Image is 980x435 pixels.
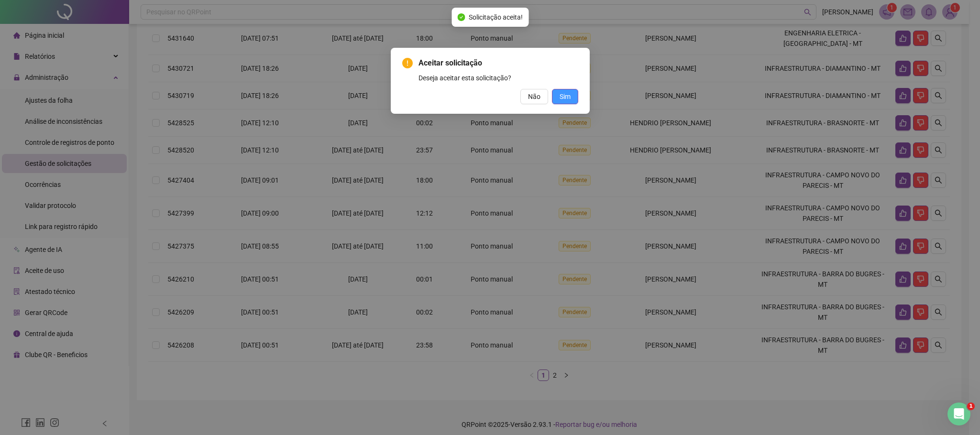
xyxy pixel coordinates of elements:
[947,402,970,425] iframe: Intercom live chat
[560,91,571,102] span: Sim
[552,89,578,104] button: Sim
[457,13,465,21] span: check-circle
[520,89,548,104] button: Não
[967,402,975,410] span: 1
[418,57,578,69] span: Aceitar solicitação
[402,58,413,68] span: exclamation-circle
[418,73,578,83] div: Deseja aceitar esta solicitação?
[528,91,540,102] span: Não
[469,12,523,22] span: Solicitação aceita!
